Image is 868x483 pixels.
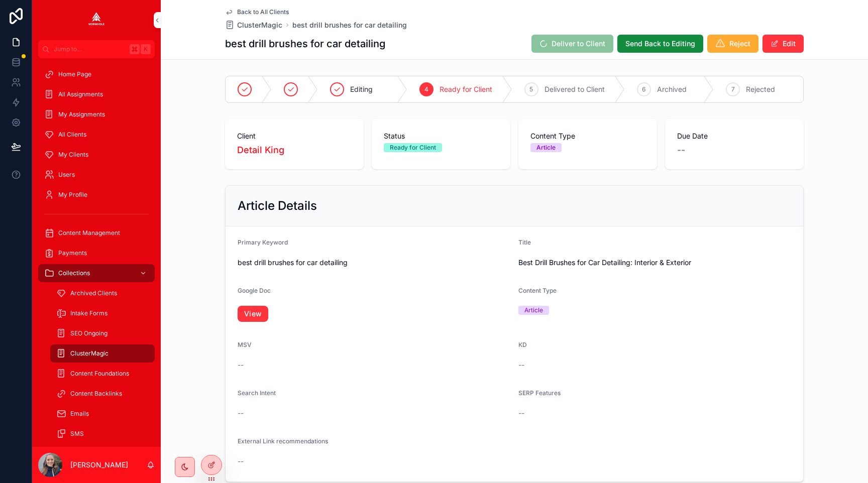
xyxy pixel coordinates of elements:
[238,437,328,445] span: External Link recommendations
[238,408,244,418] span: --
[58,131,86,139] span: All Clients
[225,20,282,30] a: ClusterMagic
[32,58,161,447] div: scrollable content
[50,365,155,383] a: Content Foundations
[390,143,436,152] div: Ready for Client
[518,341,527,348] span: KD
[384,131,498,141] span: Status
[142,45,150,53] span: K
[70,349,108,357] span: ClusterMagic
[58,249,87,257] span: Payments
[50,284,155,302] a: Archived Clients
[70,370,129,378] span: Content Foundations
[50,304,155,322] a: Intake Forms
[657,84,687,94] span: Archived
[38,85,155,103] a: All Assignments
[58,70,91,78] span: Home Page
[746,84,775,94] span: Rejected
[58,110,105,118] span: My Assignments
[38,105,155,124] a: My Assignments
[518,238,531,246] span: Title
[238,287,271,294] span: Google Doc
[617,35,703,53] button: Send Back to Editing
[238,306,268,322] a: View
[225,37,385,51] h1: best drill brushes for car detailing
[529,85,533,93] span: 5
[38,126,155,144] a: All Clients
[70,390,122,398] span: Content Backlinks
[292,20,407,30] a: best drill brushes for car detailing
[50,385,155,403] a: Content Backlinks
[237,8,289,16] span: Back to All Clients
[58,171,75,179] span: Users
[50,324,155,342] a: SEO Ongoing
[58,229,120,237] span: Content Management
[731,85,735,93] span: 7
[50,425,155,443] a: SMS
[38,40,155,58] button: Jump to...K
[70,309,107,317] span: Intake Forms
[58,269,90,277] span: Collections
[530,131,645,141] span: Content Type
[707,35,758,53] button: Reject
[545,84,605,94] span: Delivered to Client
[225,8,289,16] a: Back to All Clients
[238,238,288,246] span: Primary Keyword
[625,39,695,49] span: Send Back to Editing
[677,131,792,141] span: Due Date
[237,20,282,30] span: ClusterMagic
[58,151,88,159] span: My Clients
[58,191,87,199] span: My Profile
[70,430,84,438] span: SMS
[38,244,155,262] a: Payments
[38,166,155,184] a: Users
[38,186,155,204] a: My Profile
[536,143,556,152] div: Article
[238,341,252,348] span: MSV
[38,264,155,282] a: Collections
[54,45,126,53] span: Jump to...
[440,84,492,94] span: Ready for Client
[350,84,373,94] span: Editing
[70,410,89,418] span: Emails
[518,287,557,294] span: Content Type
[518,408,524,418] span: --
[642,85,645,93] span: 6
[238,198,317,214] h2: Article Details
[763,35,804,53] button: Edit
[238,389,276,397] span: Search Intent
[50,344,155,363] a: ClusterMagic
[70,329,107,337] span: SEO Ongoing
[50,405,155,423] a: Emails
[518,389,561,397] span: SERP Features
[524,306,543,315] div: Article
[38,224,155,242] a: Content Management
[238,258,510,268] span: best drill brushes for car detailing
[38,65,155,83] a: Home Page
[237,143,284,157] a: Detail King
[424,85,428,93] span: 4
[238,456,244,466] span: --
[518,360,524,370] span: --
[238,360,244,370] span: --
[518,258,791,268] span: Best Drill Brushes for Car Detailing: Interior & Exterior
[729,39,750,49] span: Reject
[677,143,685,157] span: --
[70,289,117,297] span: Archived Clients
[237,131,352,141] span: Client
[88,12,104,28] img: App logo
[70,460,128,470] p: [PERSON_NAME]
[38,146,155,164] a: My Clients
[58,90,103,98] span: All Assignments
